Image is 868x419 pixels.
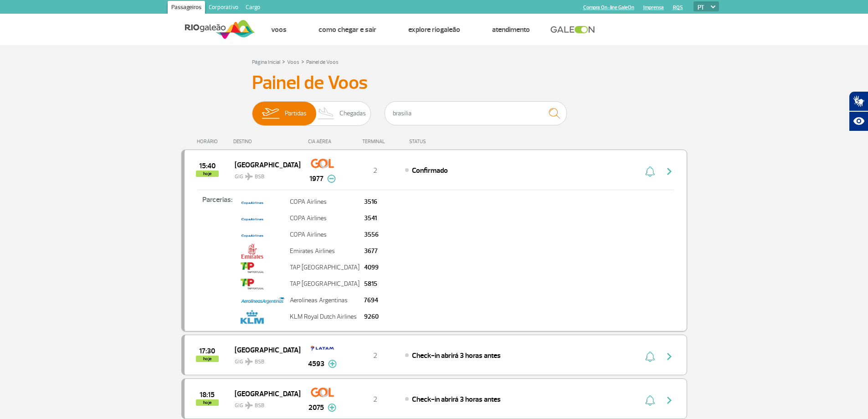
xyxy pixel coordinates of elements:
[364,297,379,304] p: 7694
[583,5,634,10] a: Compra On-line GaleOn
[255,358,264,366] span: BSB
[199,348,215,354] span: 2025-09-30 17:30:00
[364,248,379,254] p: 3677
[184,139,234,145] div: HORÁRIO
[645,395,655,406] img: sino-painel-voo.svg
[241,309,264,325] img: klm.png
[327,175,336,183] img: menos-info-painel-voo.svg
[285,102,307,125] span: Partidas
[364,281,379,287] p: 5815
[241,227,264,243] img: logo-copa-airlines_menor.jpg
[290,232,360,238] p: COPA Airlines
[241,211,264,226] img: logo-copa-airlines_menor.jpg
[168,1,205,16] a: Passageiros
[196,171,219,177] span: hoje
[241,293,285,308] img: Property%201%3DAEROLINEAS.jpg
[645,351,655,362] img: sino-painel-voo.svg
[364,314,379,320] p: 9260
[412,395,501,404] span: Check-in abrirá 3 horas antes
[313,102,340,125] img: slider-desembarque
[412,166,448,175] span: Confirmado
[255,402,264,410] span: BSB
[300,139,345,145] div: CIA AÉREA
[412,351,501,360] span: Check-in abrirá 3 horas antes
[385,101,567,125] input: Voo, cidade ou cia aérea
[328,360,337,368] img: mais-info-painel-voo.svg
[339,102,366,125] span: Chegadas
[235,388,293,399] span: [GEOGRAPHIC_DATA]
[196,399,219,406] span: hoje
[664,166,675,177] img: seta-direita-painel-voo.svg
[373,395,377,404] span: 2
[290,199,360,205] p: COPA Airlines
[255,173,264,181] span: BSB
[645,166,655,177] img: sino-painel-voo.svg
[205,1,242,16] a: Corporativo
[664,351,675,362] img: seta-direita-painel-voo.svg
[673,5,683,10] a: RQS
[408,25,460,34] a: Explore RIOgaleão
[233,139,300,145] div: DESTINO
[200,392,215,398] span: 2025-09-30 18:15:00
[308,402,324,413] span: 2075
[364,215,379,222] p: 3541
[290,248,360,254] p: Emirates Airlines
[405,139,479,145] div: STATUS
[245,173,253,180] img: destiny_airplane.svg
[318,25,376,34] a: Como chegar e sair
[290,215,360,222] p: COPA Airlines
[373,351,377,360] span: 2
[242,1,264,16] a: Cargo
[492,25,530,34] a: Atendimento
[364,232,379,238] p: 3556
[241,260,264,275] img: tap.png
[287,59,299,66] a: Voos
[235,344,293,356] span: [GEOGRAPHIC_DATA]
[235,159,293,171] span: [GEOGRAPHIC_DATA]
[309,173,324,184] span: 1977
[290,297,360,304] p: Aerolineas Argentinas
[643,5,664,10] a: Imprensa
[185,194,238,318] p: Parcerias:
[373,166,377,175] span: 2
[245,402,253,409] img: destiny_airplane.svg
[849,91,868,111] button: Abrir tradutor de língua de sinais.
[256,102,285,125] img: slider-embarque
[664,395,675,406] img: seta-direita-painel-voo.svg
[328,403,336,412] img: mais-info-painel-voo.svg
[235,353,293,366] span: GIG
[235,397,293,410] span: GIG
[235,168,293,181] span: GIG
[241,194,264,210] img: logo-copa-airlines_menor.jpg
[271,25,287,34] a: Voos
[364,264,379,271] p: 4099
[252,72,616,94] h3: Painel de Voos
[364,199,379,205] p: 3516
[241,243,264,259] img: emirates.png
[282,56,285,67] a: >
[199,163,216,169] span: 2025-09-30 15:40:00
[290,314,360,320] p: KLM Royal Dutch Airlines
[345,139,405,145] div: TERMINAL
[306,59,339,66] a: Painel de Voos
[196,356,219,362] span: hoje
[241,276,264,292] img: tap.png
[290,281,360,287] p: TAP [GEOGRAPHIC_DATA]
[849,91,868,131] div: Plugin de acessibilidade da Hand Talk.
[245,358,253,365] img: destiny_airplane.svg
[252,59,280,66] a: Página Inicial
[301,56,304,67] a: >
[308,358,324,369] span: 4593
[290,264,360,271] p: TAP [GEOGRAPHIC_DATA]
[849,111,868,131] button: Abrir recursos assistivos.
